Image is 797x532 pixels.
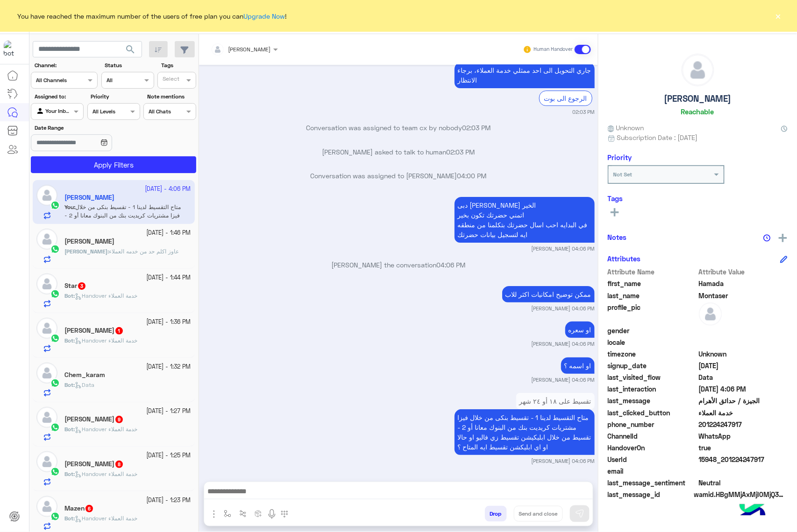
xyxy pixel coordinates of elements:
span: 3 [78,282,85,290]
span: Data [699,372,788,382]
small: [PERSON_NAME] 04:06 PM [532,340,595,348]
b: : [64,470,75,477]
img: defaultAdmin.png [36,496,57,517]
span: 02:03 PM [447,148,475,156]
p: [PERSON_NAME] the conversation [203,260,595,270]
img: defaultAdmin.png [36,273,57,294]
img: WhatsApp [50,423,60,432]
img: 1403182699927242 [4,41,21,57]
span: 2 [699,431,788,441]
button: select flow [220,506,235,521]
img: WhatsApp [50,334,60,343]
span: الجيزة / حدائق الأهرام [699,396,788,406]
img: defaultAdmin.png [36,229,57,250]
span: 1 [115,327,123,335]
p: 13/10/2025, 4:06 PM [561,357,595,374]
span: 8 [115,461,123,468]
small: 02:03 PM [573,108,595,116]
button: Send and close [514,506,563,522]
small: Human Handover [534,46,573,53]
span: last_visited_flow [608,372,697,382]
span: ChannelId [608,431,697,441]
label: Note mentions [147,92,195,101]
span: 6 [85,505,93,512]
h5: Mazen [64,504,94,512]
img: WhatsApp [50,245,60,254]
span: locale [608,337,697,347]
p: 13/10/2025, 4:06 PM [565,322,595,338]
span: 2025-10-13T13:06:34.03Z [699,384,788,394]
span: Handover خدمة العملاء [75,337,137,344]
span: null [699,466,788,476]
span: last_name [608,291,697,301]
span: Bot [64,426,73,433]
span: null [699,337,788,347]
h5: Wael Hafez [64,327,124,335]
span: 02:03 PM [463,124,491,132]
span: Attribute Value [699,267,788,277]
span: [PERSON_NAME] [228,46,271,53]
img: make a call [281,511,288,518]
span: 9 [115,416,123,423]
span: last_message_sentiment [608,478,697,488]
span: HandoverOn [608,443,697,453]
span: phone_number [608,420,697,429]
img: defaultAdmin.png [682,54,714,86]
p: 13/10/2025, 4:06 PM [455,409,595,455]
img: WhatsApp [50,512,60,521]
span: Montaser [699,291,788,301]
span: last_message [608,396,697,406]
small: [DATE] - 1:44 PM [147,273,191,282]
img: send voice note [266,509,278,520]
small: [DATE] - 1:23 PM [147,496,191,505]
span: first_name [608,279,697,288]
p: 13/10/2025, 4:06 PM [455,197,595,243]
button: Drop [485,506,507,522]
span: timezone [608,349,697,359]
small: [PERSON_NAME] 04:06 PM [532,457,595,465]
img: hulul-logo.png [736,495,769,527]
label: Priority [91,92,139,101]
p: [PERSON_NAME] asked to talk to human [203,147,595,157]
span: You have reached the maximum number of the users of free plan you can ! [18,11,287,21]
p: 13/10/2025, 4:06 PM [502,286,595,302]
small: [DATE] - 1:46 PM [147,229,191,238]
b: : [64,292,75,299]
b: : [64,515,75,522]
img: WhatsApp [50,467,60,476]
span: 0 [699,478,788,488]
span: last_clicked_button [608,408,697,418]
img: WhatsApp [50,289,60,299]
h6: Attributes [608,254,641,263]
span: search [125,44,136,55]
span: null [699,326,788,336]
span: [PERSON_NAME] [64,248,107,255]
h5: Mohamed Shahen [64,238,114,245]
span: 201224247917 [699,420,788,429]
button: Apply Filters [31,156,196,173]
span: Unknown [608,123,644,133]
img: create order [255,510,262,518]
img: defaultAdmin.png [36,407,57,428]
b: : [64,248,109,255]
img: defaultAdmin.png [36,363,57,384]
img: add [779,234,787,242]
label: Assigned to: [35,92,83,101]
span: Unknown [699,349,788,359]
small: [DATE] - 1:36 PM [147,318,191,327]
button: search [119,41,142,61]
div: الرجوع الى بوت [539,91,592,106]
img: WhatsApp [50,378,60,388]
span: email [608,466,697,476]
small: [DATE] - 1:32 PM [147,363,191,371]
label: Channel: [35,61,97,70]
label: Status [105,61,153,70]
small: [PERSON_NAME] 04:06 PM [532,245,595,252]
span: last_interaction [608,384,697,394]
button: create order [251,506,266,521]
span: Bot [64,292,73,299]
span: Subscription Date : [DATE] [617,133,698,142]
img: defaultAdmin.png [36,451,57,472]
b: : [64,426,75,433]
img: send attachment [208,509,220,520]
